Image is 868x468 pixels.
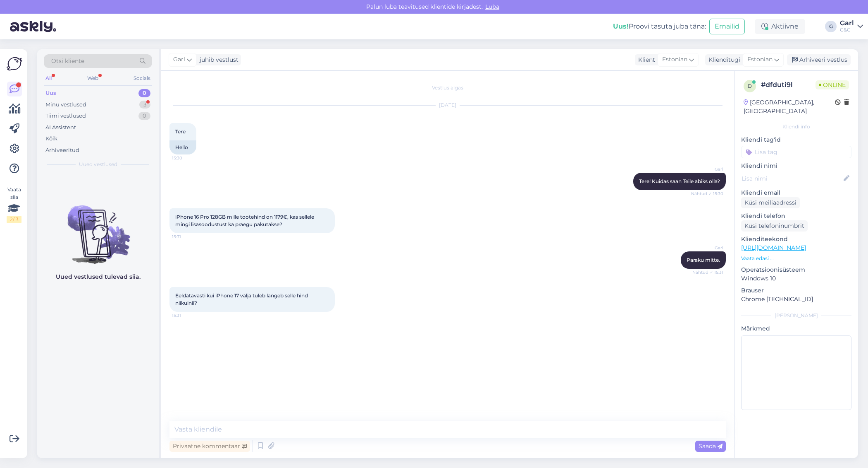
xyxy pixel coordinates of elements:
div: Privaatne kommentaar [169,441,250,452]
div: [PERSON_NAME] [741,312,851,319]
p: Kliendi tag'id [741,135,851,144]
div: Vestlus algas [169,84,726,92]
span: Garl [173,55,185,64]
div: Minu vestlused [45,101,86,109]
span: Garl [692,245,723,251]
span: Estonian [662,55,687,64]
div: Kliendi info [741,123,851,130]
div: G [825,21,837,32]
img: Askly Logo [7,56,22,72]
span: Paraku mitte. [687,257,720,263]
div: Küsi telefoninumbrit [741,220,808,232]
div: Hello [169,140,196,154]
a: GarlC&C [840,20,863,33]
div: All [44,73,53,84]
div: 0 [138,112,150,120]
div: Tiimi vestlused [45,112,86,120]
div: 0 [138,89,150,97]
div: 2 / 3 [7,216,21,223]
span: 15:30 [172,155,203,161]
div: Arhiveeri vestlus [787,54,851,65]
div: Garl [840,20,854,27]
p: Chrome [TECHNICAL_ID] [741,295,851,304]
p: Kliendi telefon [741,212,851,220]
span: Tere [175,128,186,135]
span: Luba [483,3,502,10]
button: Emailid [709,19,745,34]
span: 15:31 [172,312,203,318]
div: Aktiivne [755,19,805,34]
p: Märkmed [741,324,851,333]
span: Nähtud ✓ 15:30 [691,191,723,197]
span: Tere! Kuidas saan Teile abiks olla? [639,178,720,184]
input: Lisa nimi [742,174,842,183]
div: Arhiveeritud [45,146,79,154]
div: Vaata siia [7,186,21,223]
div: juhib vestlust [196,55,238,64]
a: [URL][DOMAIN_NAME] [741,244,806,251]
div: Web [86,73,100,84]
div: C&C [840,27,854,33]
span: Online [816,80,849,89]
p: Windows 10 [741,274,851,283]
div: Klient [635,55,655,64]
p: Vaata edasi ... [741,255,851,262]
p: Klienditeekond [741,235,851,244]
div: Kõik [45,135,57,143]
span: Saada [699,442,723,450]
div: Uus [45,89,56,97]
span: 15:31 [172,234,203,240]
span: Uued vestlused [79,161,117,168]
div: Socials [132,73,152,84]
div: 3 [139,101,150,109]
p: Brauser [741,286,851,295]
div: Proovi tasuta juba täna: [613,22,706,31]
div: Küsi meiliaadressi [741,197,800,208]
div: Klienditugi [705,55,740,64]
p: Kliendi email [741,188,851,197]
div: # dfduti9l [761,80,816,90]
p: Operatsioonisüsteem [741,265,851,274]
span: iPhone 16 Pro 128GB mille tootehind on 1179€, kas sellele mingi lisasoodustust ka praegu pakutakse? [175,214,315,227]
div: AI Assistent [45,123,76,132]
span: d [748,83,752,89]
input: Lisa tag [741,146,851,158]
span: Eeldatavasti kui iPhone 17 välja tuleb langeb selle hind niikuinii? [175,292,309,306]
span: Garl [692,166,723,172]
span: Nähtud ✓ 15:31 [692,269,723,275]
span: Otsi kliente [51,57,84,65]
p: Kliendi nimi [741,162,851,170]
span: Estonian [747,55,773,64]
b: Uus! [613,22,629,30]
img: No chats [37,191,159,265]
p: Uued vestlused tulevad siia. [56,273,141,281]
div: [GEOGRAPHIC_DATA], [GEOGRAPHIC_DATA] [744,98,835,116]
div: [DATE] [169,101,726,109]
